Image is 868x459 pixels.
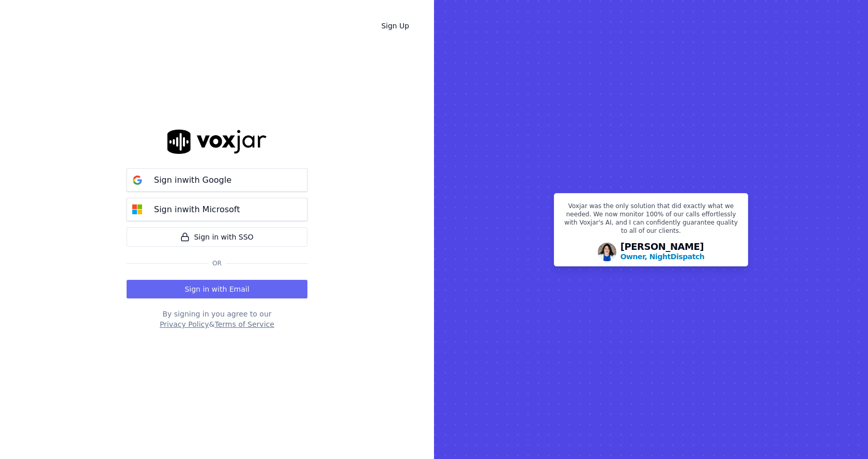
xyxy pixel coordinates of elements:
button: Sign in with Email [127,280,307,298]
a: Sign Up [373,17,417,35]
img: google Sign in button [127,170,148,191]
button: Sign inwith Google [127,168,307,192]
span: Or [208,259,226,267]
button: Privacy Policy [160,319,209,329]
a: Sign in with SSO [127,227,307,247]
button: Sign inwith Microsoft [127,198,307,221]
p: Voxjar was the only solution that did exactly what we needed. We now monitor 100% of our calls ef... [561,202,741,239]
div: [PERSON_NAME] [621,242,705,262]
div: By signing in you agree to our & [127,309,307,329]
p: Sign in with Google [154,174,231,186]
p: Owner, NightDispatch [621,251,705,262]
img: microsoft Sign in button [127,199,148,220]
p: Sign in with Microsoft [154,203,240,216]
img: Avatar [598,243,616,261]
img: logo [167,130,267,154]
button: Terms of Service [214,319,274,329]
